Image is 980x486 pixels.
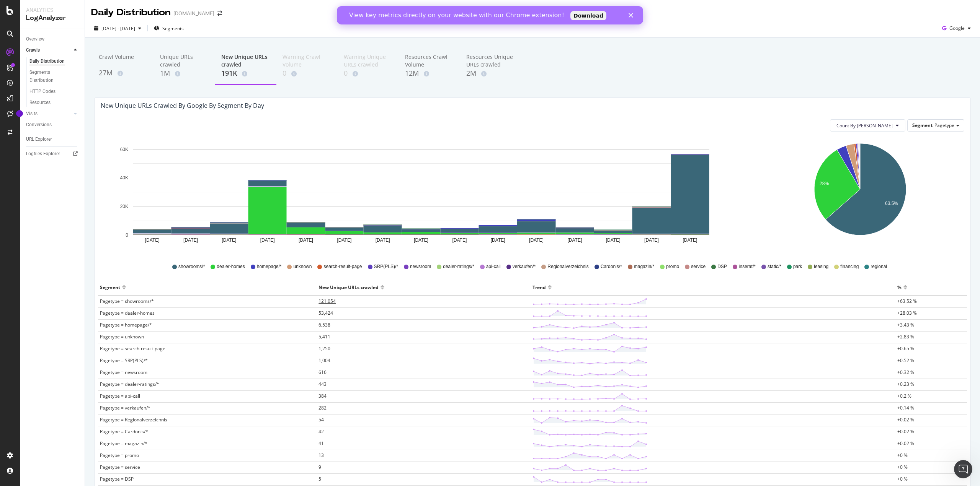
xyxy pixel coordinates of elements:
[768,263,781,270] span: static/*
[160,68,209,78] div: 1M
[99,53,148,68] div: Crawl Volume
[871,263,887,270] span: regional
[26,35,44,43] div: Overview
[101,102,264,109] div: New Unique URLs crawled by google by Segment by Day
[299,237,313,243] text: [DATE]
[691,263,706,270] span: service
[100,416,167,423] span: Pagetype = Regionalverzeichnis
[318,357,330,364] span: 1,004
[100,393,140,399] span: Pagetype = api-call
[405,53,454,68] div: Resources Crawl Volume
[949,25,965,31] span: Google
[897,322,914,328] span: +3.43 %
[318,298,336,304] span: 121,054
[101,138,741,252] svg: A chart.
[634,263,654,270] span: magazin/*
[414,237,428,243] text: [DATE]
[567,237,582,243] text: [DATE]
[26,110,38,118] div: Visits
[99,68,148,78] div: 27M
[374,263,398,270] span: SRP(PLS)/*
[173,10,214,17] div: [DOMAIN_NAME]
[532,281,546,293] div: Trend
[897,345,914,352] span: +0.65 %
[757,138,963,252] div: A chart.
[897,369,914,375] span: +0.32 %
[100,357,148,364] span: Pagetype = SRP(PLS)/*
[151,22,187,34] button: Segments
[29,99,51,107] div: Resources
[100,345,165,352] span: Pagetype = search-result-page
[897,476,908,482] span: +0 %
[529,237,544,243] text: [DATE]
[100,476,134,482] span: Pagetype = DSP
[91,22,144,34] button: [DATE] - [DATE]
[717,263,727,270] span: DSP
[26,150,79,158] a: Logfiles Explorer
[100,369,147,375] span: Pagetype = newsroom
[601,263,622,270] span: Cardonis/*
[897,464,908,470] span: +0 %
[410,263,431,270] span: newsroom
[683,237,697,243] text: [DATE]
[26,121,79,129] a: Conversions
[466,53,515,68] div: Resources Unique URLs crawled
[120,147,128,152] text: 60K
[100,440,147,447] span: Pagetype = magazin/*
[29,68,79,85] a: Segments Distribution
[257,263,282,270] span: homepage/*
[29,88,56,96] div: HTTP Codes
[26,46,40,54] div: Crawls
[547,263,588,270] span: Regionalverzeichnis
[183,237,198,243] text: [DATE]
[318,333,330,340] span: 5,411
[897,381,914,387] span: +0.23 %
[162,25,184,32] span: Segments
[486,263,501,270] span: api-call
[16,110,23,117] div: Tooltip anchor
[954,460,972,478] iframe: Intercom live chat
[344,68,393,78] div: 0
[26,150,60,158] div: Logfiles Explorer
[897,357,914,364] span: +0.52 %
[939,22,974,34] button: Google
[337,6,643,24] iframe: Intercom live chat banner
[29,57,79,65] a: Daily Distribution
[318,310,333,316] span: 53,424
[221,53,270,68] div: New Unique URLs crawled
[29,57,65,65] div: Daily Distribution
[26,6,78,14] div: Analytics
[318,416,324,423] span: 54
[344,53,393,68] div: Warning Unique URLs crawled
[29,99,79,107] a: Resources
[26,135,79,143] a: URL Explorer
[283,68,332,78] div: 0
[836,122,893,129] span: Count By Day
[897,393,911,399] span: +0.2 %
[885,201,898,206] text: 63.5%
[318,281,379,293] div: New Unique URLs crawled
[217,263,245,270] span: dealer-homes
[100,281,120,293] div: Segment
[318,476,321,482] span: 5
[606,237,621,243] text: [DATE]
[217,11,222,16] div: arrow-right-arrow-left
[897,281,902,293] div: %
[793,263,802,270] span: park
[897,405,914,411] span: +0.14 %
[100,464,140,470] span: Pagetype = service
[100,452,139,458] span: Pagetype = promo
[318,393,327,399] span: 384
[318,452,324,458] span: 13
[897,452,908,458] span: +0 %
[739,263,756,270] span: inserat/*
[452,237,467,243] text: [DATE]
[26,110,72,118] a: Visits
[318,405,327,411] span: 282
[491,237,505,243] text: [DATE]
[100,322,152,328] span: Pagetype = homepage/*
[260,237,275,243] text: [DATE]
